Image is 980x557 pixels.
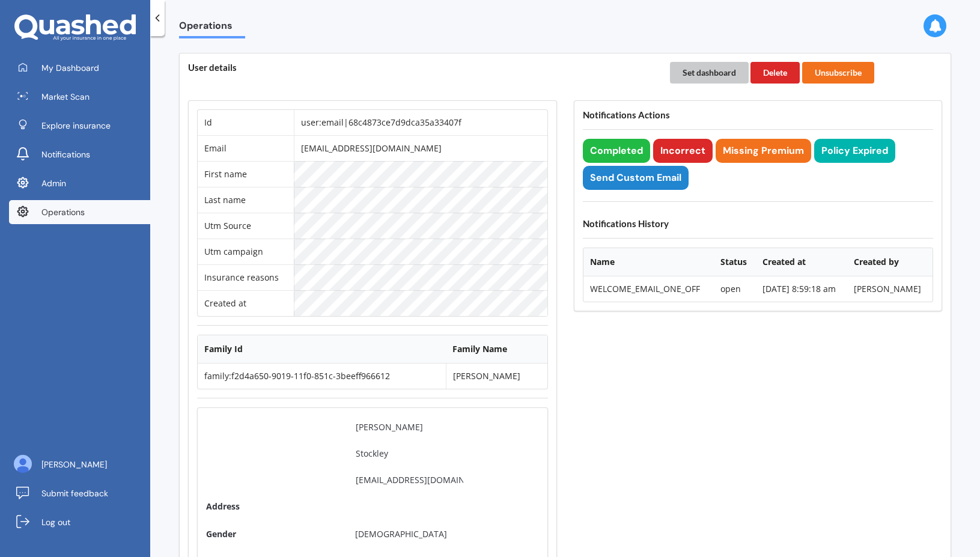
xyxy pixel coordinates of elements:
[206,528,236,540] span: Gender
[41,148,90,160] span: Notifications
[41,91,90,103] span: Market Scan
[583,276,714,302] td: WELCOME_EMAIL_ONE_OFF
[198,187,294,213] td: Last name
[583,109,934,121] h4: Notifications Actions
[41,177,66,189] span: Admin
[294,110,547,135] td: user:email|68c4873ce7d9dca35a33407f
[41,120,111,132] span: Explore insurance
[41,487,108,499] span: Submit feedback
[9,114,150,138] a: Explore insurance
[446,335,547,364] th: Family Name
[653,139,713,163] button: Incorrect
[756,276,848,302] td: [DATE] 8:59:18 am
[198,110,294,135] td: Id
[583,248,714,276] th: Name
[583,218,934,230] h4: Notifications History
[802,62,874,84] button: Unsubscribe
[9,510,150,534] a: Log out
[198,264,294,290] td: Insurance reasons
[41,458,107,470] span: [PERSON_NAME]
[714,248,756,276] th: Status
[188,62,653,73] h4: User details
[198,135,294,161] td: Email
[179,20,245,36] span: Operations
[9,481,150,505] a: Submit feedback
[198,239,294,264] td: Utm campaign
[583,139,650,163] button: Completed
[847,248,933,276] th: Created by
[9,85,150,109] a: Market Scan
[750,62,800,84] button: Delete
[9,142,150,166] a: Notifications
[9,200,150,224] a: Operations
[198,364,446,389] td: family:f2d4a650-9019-11f0-851c-3beeff966612
[814,139,895,163] button: Policy Expired
[670,62,749,84] button: Set dashboard
[847,276,933,302] td: [PERSON_NAME]
[198,213,294,239] td: Utm Source
[9,452,150,476] a: [PERSON_NAME]
[41,516,70,528] span: Log out
[9,171,150,195] a: Admin
[446,364,547,389] td: [PERSON_NAME]
[345,496,474,517] input: Address
[714,276,756,302] td: open
[9,56,150,80] a: My Dashboard
[716,139,811,163] button: Missing Premium
[198,290,294,316] td: Created at
[41,206,85,218] span: Operations
[756,248,848,276] th: Created at
[14,455,32,473] img: ALV-UjU6YHOUIM1AGx_4vxbOkaOq-1eqc8a3URkVIJkc_iWYmQ98kTe7fc9QMVOBV43MoXmOPfWPN7JjnmUwLuIGKVePaQgPQ...
[583,166,689,190] button: Send Custom Email
[198,161,294,187] td: First name
[294,135,547,161] td: [EMAIL_ADDRESS][DOMAIN_NAME]
[41,62,99,74] span: My Dashboard
[198,335,446,364] th: Family Id
[206,501,339,513] span: Address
